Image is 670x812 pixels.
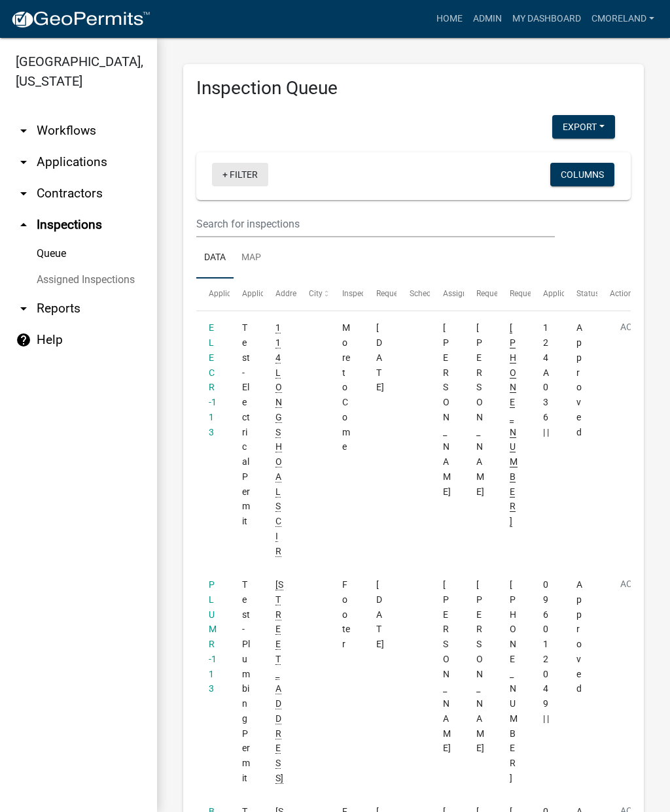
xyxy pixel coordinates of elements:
[410,289,466,298] span: Scheduled Time
[576,579,582,694] span: Approved
[342,579,350,649] span: Footer
[376,289,431,298] span: Requested Date
[16,123,31,139] i: arrow_drop_down
[476,289,535,298] span: Requestor Name
[543,579,549,724] span: 096 012049 | |
[242,322,250,526] span: Test - Electrical Permit
[376,579,384,649] span: 01/05/2022
[443,579,451,753] span: Jay Johnston
[510,579,518,783] span: 706-485-2776
[242,289,302,298] span: Application Type
[543,322,549,437] span: 124A036 | |
[330,279,363,310] datatable-header-cell: Inspection Type
[443,289,510,298] span: Assigned Inspector
[196,77,631,99] h3: Inspection Queue
[552,115,615,139] button: Export
[309,289,323,298] span: City
[610,320,663,353] button: Action
[342,289,398,298] span: Inspection Type
[16,154,31,170] i: arrow_drop_down
[531,279,564,310] datatable-header-cell: Application Description
[275,322,282,556] span: 114 LONG SHOALS CIR
[275,579,283,784] span: 195 ALEXANDER LAKES DR
[242,579,250,783] span: Test - Plumbing Permit
[16,186,31,201] i: arrow_drop_down
[209,579,217,694] a: PLUMR-113
[342,322,350,452] span: More to Come
[576,322,582,437] span: Approved
[510,289,570,298] span: Requestor Phone
[263,279,296,310] datatable-header-cell: Address
[597,279,631,310] datatable-header-cell: Actions
[196,279,230,310] datatable-header-cell: Application
[564,279,597,310] datatable-header-cell: Status
[209,322,217,437] a: ELECR-113
[275,289,304,298] span: Address
[397,279,430,310] datatable-header-cell: Scheduled Time
[196,211,555,237] input: Search for inspections
[586,7,660,31] a: cmoreland
[576,289,599,298] span: Status
[610,289,637,298] span: Actions
[510,322,518,527] span: 706-485-2776
[476,322,484,496] span: Kenteria Williams
[431,7,468,31] a: Home
[196,237,234,279] a: Data
[296,279,330,310] datatable-header-cell: City
[16,332,31,348] i: help
[543,289,626,298] span: Application Description
[230,279,263,310] datatable-header-cell: Application Type
[464,279,497,310] datatable-header-cell: Requestor Name
[363,279,397,310] datatable-header-cell: Requested Date
[550,163,614,186] button: Columns
[497,279,531,310] datatable-header-cell: Requestor Phone
[507,7,586,31] a: My Dashboard
[376,322,384,392] span: 01/05/2022
[468,7,507,31] a: Admin
[16,301,31,316] i: arrow_drop_down
[16,217,31,233] i: arrow_drop_up
[212,163,268,186] a: + Filter
[234,237,269,279] a: Map
[443,322,451,496] span: Casey Mason
[209,289,249,298] span: Application
[476,579,484,753] span: Angela Waldroup
[430,279,463,310] datatable-header-cell: Assigned Inspector
[610,577,663,610] button: Action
